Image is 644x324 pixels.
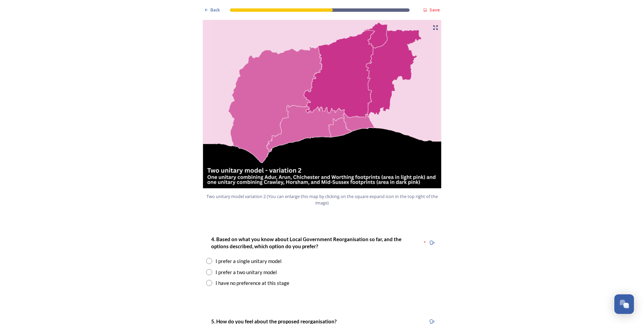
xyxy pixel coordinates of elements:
[211,7,220,13] span: Back
[429,7,440,13] strong: Save
[216,268,277,276] div: I prefer a two unitary model
[206,193,438,206] span: Two unitary model variation 2 (You can enlarge this map by clicking on the square expand icon in ...
[211,236,402,249] strong: 4. Based on what you know about Local Government Reorganisation so far, and the options described...
[216,279,289,287] div: I have no preference at this stage
[216,257,282,265] div: I prefer a single unitary model
[614,294,634,314] button: Open Chat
